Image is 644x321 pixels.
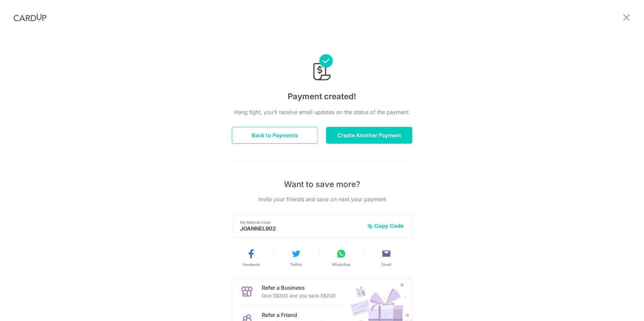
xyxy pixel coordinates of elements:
[366,248,406,267] button: Email
[262,311,329,319] p: Refer a Friend
[262,292,335,300] p: Give S$200 and you save S$200
[240,220,362,225] p: My Referral Code
[13,13,46,22] img: CardUp
[240,225,362,232] p: JOANNEL902
[382,262,391,267] span: Email
[290,262,302,267] span: Twitter
[367,222,404,229] button: Copy Code
[232,179,412,190] p: Want to save more?
[276,248,316,267] button: Twitter
[232,91,412,103] h4: Payment created!
[232,108,412,116] p: Hang tight, you’ll receive email updates on the status of the payment.
[232,195,412,203] p: Invite your friends and save on next your payment
[326,127,412,144] button: Create Another Payment
[262,284,335,292] p: Refer a Business
[321,248,361,267] button: WhatsApp
[243,262,260,267] span: Facebook
[231,248,271,267] button: Facebook
[311,54,333,82] img: Payments
[332,262,351,267] span: WhatsApp
[232,127,318,144] button: Back to Payments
